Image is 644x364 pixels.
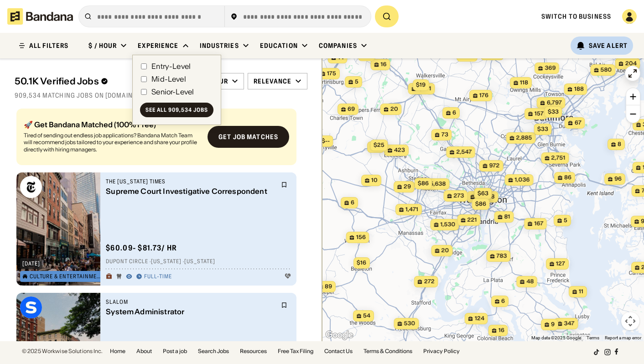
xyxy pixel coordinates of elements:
span: 96 [614,175,622,183]
span: Map data ©2025 Google [531,335,581,340]
span: 5 [564,217,567,224]
span: 2,885 [516,134,532,142]
span: $16 [357,259,366,266]
span: 20 [390,105,398,113]
div: Education [260,42,298,50]
span: 9 [551,321,555,328]
a: Privacy Policy [423,348,460,354]
div: Get job matches [218,134,278,140]
div: © 2025 Workwise Solutions Inc. [22,348,103,354]
img: Google [324,329,354,341]
span: 157 [535,110,544,118]
a: About [136,348,152,354]
div: Save Alert [589,42,628,50]
div: grid [15,105,307,341]
span: 10 [371,177,378,184]
div: Entry-Level [151,62,191,70]
div: Full-time [144,273,172,281]
span: 124 [475,315,484,322]
span: 204 [625,60,637,68]
span: 783 [497,252,507,260]
div: Culture & Entertainment [30,274,102,279]
div: Companies [319,42,357,50]
div: Senior-Level [151,88,194,95]
span: 175 [327,70,336,78]
span: 369 [545,64,556,72]
span: 86 [564,174,571,182]
span: 423 [394,146,405,154]
div: Slalom [106,298,275,306]
span: 2,751 [551,154,566,162]
span: 73 [441,131,448,139]
div: $ 60.09 - $81.73 / hr [106,243,177,253]
span: 11 [579,288,583,296]
div: Relevance [254,77,291,85]
div: The [US_STATE] Times [106,178,275,185]
div: Tired of sending out endless job applications? Bandana Match Team will recommend jobs tailored to... [24,132,200,153]
span: 156 [356,234,366,241]
a: Home [110,348,125,354]
span: 16 [381,61,387,68]
div: Mid-Level [151,75,186,83]
a: Terms & Conditions [364,348,412,354]
a: Open this area in Google Maps (opens a new window) [324,329,354,341]
span: $33 [537,125,548,132]
span: 272 [424,278,435,286]
span: 5,638 [430,180,446,188]
span: 48 [526,278,534,286]
a: Report a map error [605,335,641,340]
a: Switch to Business [541,12,611,21]
a: Free Tax Filing [278,348,313,354]
a: Search Jobs [198,348,229,354]
span: 54 [363,312,370,320]
a: Terms (opens in new tab) [587,335,599,340]
span: 5 [355,78,358,86]
div: Dupont Circle · [US_STATE] · [US_STATE] [106,258,291,265]
span: 347 [564,320,575,328]
span: 6 [501,297,505,305]
span: $25 [374,141,384,148]
span: 1,036 [515,176,530,184]
span: 89 [325,283,332,291]
span: 176 [479,92,488,99]
div: ALL FILTERS [29,42,68,49]
span: 20 [441,247,449,255]
span: 8 [618,140,621,148]
a: Contact Us [324,348,353,354]
a: Post a job [163,348,187,354]
span: 69 [348,105,355,113]
span: 1,471 [405,206,418,213]
img: Slalom logo [20,296,42,318]
span: 29 [404,183,411,191]
span: 6 [452,109,456,117]
div: 50.1K Verified Jobs [15,76,181,87]
a: Resources [240,348,267,354]
span: 580 [601,66,612,74]
img: The New York Times logo [20,176,42,198]
div: 🚀 Get Bandana Matched (100% Free) [24,121,200,128]
div: System Administrator [106,307,275,316]
div: Industries [200,42,239,50]
span: $86 [475,200,486,207]
span: 67 [575,119,582,127]
span: $19 [416,81,426,88]
span: $63 [478,190,488,197]
span: 1,530 [441,221,456,229]
div: [DATE] [22,261,40,266]
span: 6 [351,199,354,207]
span: 81 [504,213,510,221]
span: 188 [574,85,584,93]
div: $ / hour [88,42,117,50]
span: 221 [467,216,477,224]
div: See all 909,534 jobs [145,107,208,113]
img: Bandana logotype [7,8,73,25]
span: $-- [322,137,330,144]
span: 127 [556,260,565,268]
span: 6,797 [547,99,562,107]
span: 16 [499,327,504,334]
button: Map camera controls [621,312,639,330]
span: $33 [548,108,559,115]
div: Supreme Court Investigative Correspondent [106,187,275,196]
span: 530 [404,320,415,328]
span: 118 [520,79,528,87]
